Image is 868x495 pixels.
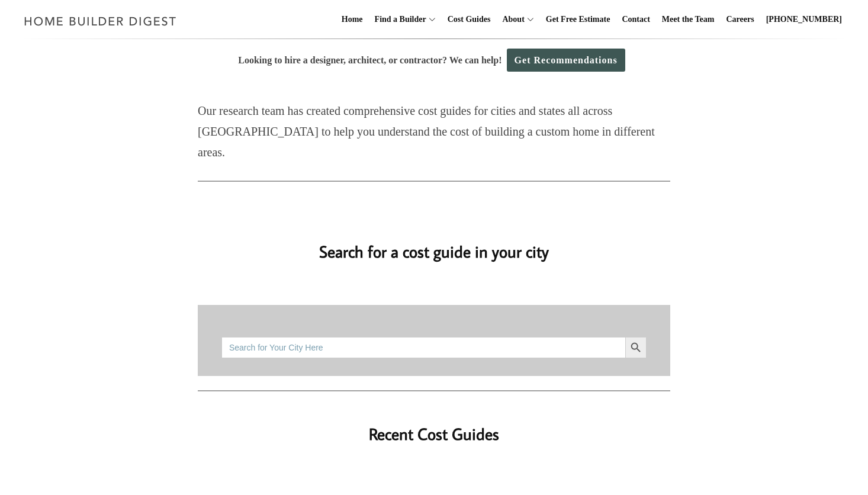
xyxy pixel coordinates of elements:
img: Home Builder Digest [19,9,182,33]
a: [PHONE_NUMBER] [761,1,847,38]
a: Careers [722,1,759,38]
a: About [497,1,524,38]
h2: Search for a cost guide in your city [97,223,771,263]
a: Home [337,1,368,38]
p: Our research team has created comprehensive cost guides for cities and states all across [GEOGRAP... [198,101,670,163]
a: Cost Guides [443,1,496,38]
h2: Recent Cost Guides [198,406,670,446]
a: Meet the Team [657,1,719,38]
a: Find a Builder [370,1,426,38]
svg: Search [629,341,642,354]
a: Contact [617,1,654,38]
a: Get Recommendations [507,49,625,72]
a: Get Free Estimate [541,1,615,38]
input: Search for Your City Here [221,337,625,358]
